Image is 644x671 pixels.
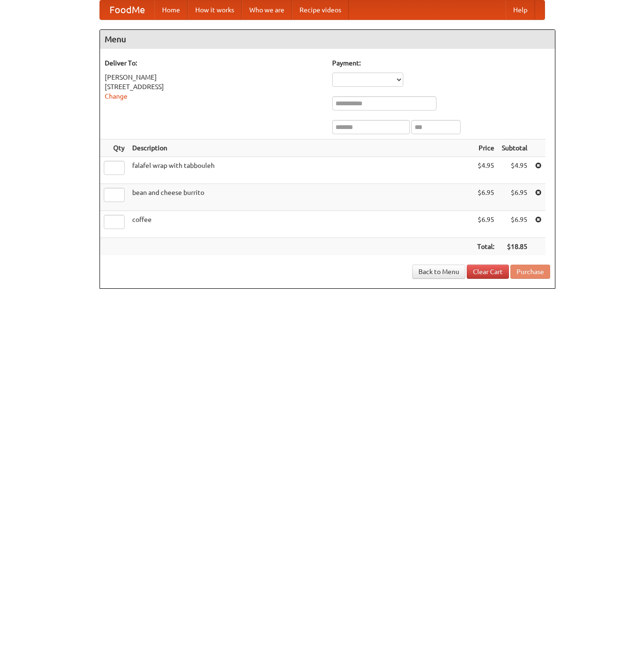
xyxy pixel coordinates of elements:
[498,211,531,238] td: $6.95
[498,157,531,184] td: $4.95
[128,139,473,157] th: Description
[105,92,127,100] a: Change
[498,139,531,157] th: Subtotal
[473,211,498,238] td: $6.95
[105,58,323,68] h5: Deliver To:
[473,184,498,211] td: $6.95
[498,184,531,211] td: $6.95
[473,139,498,157] th: Price
[154,0,188,19] a: Home
[467,265,509,279] a: Clear Cart
[473,157,498,184] td: $4.95
[128,184,473,211] td: bean and cheese burrito
[105,73,323,82] div: [PERSON_NAME]
[292,0,349,19] a: Recipe videos
[498,238,531,256] th: $18.85
[506,0,535,19] a: Help
[510,265,550,279] button: Purchase
[100,0,154,19] a: FoodMe
[412,265,465,279] a: Back to Menu
[128,157,473,184] td: falafel wrap with tabbouleh
[242,0,292,19] a: Who we are
[188,0,242,19] a: How it works
[100,30,555,49] h4: Menu
[128,211,473,238] td: coffee
[473,238,498,256] th: Total:
[105,82,323,92] div: [STREET_ADDRESS]
[100,139,128,157] th: Qty
[332,58,550,68] h5: Payment:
